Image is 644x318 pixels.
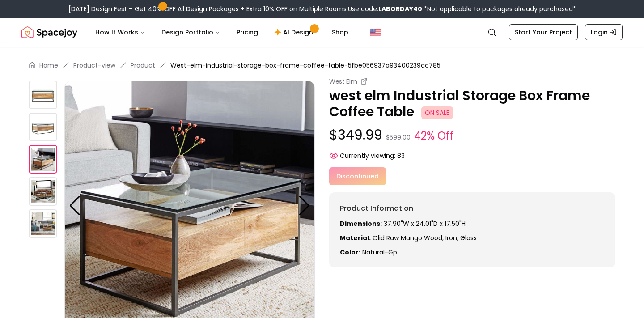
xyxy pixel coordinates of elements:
[329,127,615,144] p: $349.99
[348,4,422,13] span: Use code:
[73,61,115,70] a: Product-view
[362,248,397,257] span: natural-gp
[340,203,605,214] h6: Product Information
[329,77,357,86] small: West Elm
[414,128,454,144] small: 42% Off
[340,219,605,228] p: 37.90"W x 24.01"D x 17.50"H
[170,61,441,70] span: West-elm-industrial-storage-box-frame-coffee-table-5fbe056937a93400239ac785
[88,23,153,41] button: How It Works
[325,23,356,41] a: Shop
[154,23,228,41] button: Design Portfolio
[373,233,477,242] span: olid raw mango wood, Iron, glass
[29,209,57,238] img: https://storage.googleapis.com/spacejoy-main/assets/5fbe056937a93400239ac785/product_4_4oh30km4opg8
[29,145,57,174] img: https://storage.googleapis.com/spacejoy-main/assets/5fbe056937a93400239ac785/product_2_n4ek1ijgbbo6
[340,151,395,160] span: Currently viewing:
[422,4,576,13] span: *Not applicable to packages already purchased*
[421,106,453,119] span: ON SALE
[329,88,615,120] p: west elm Industrial Storage Box Frame Coffee Table
[21,18,623,47] nav: Global
[340,248,360,257] strong: Color:
[88,23,356,41] nav: Main
[21,23,77,41] a: Spacejoy
[68,4,576,13] div: [DATE] Design Fest – Get 40% OFF All Design Packages + Extra 10% OFF on Multiple Rooms.
[29,177,57,206] img: https://storage.googleapis.com/spacejoy-main/assets/5fbe056937a93400239ac785/product_3_0c3hbn73hb507
[386,133,411,142] small: $599.00
[397,151,405,160] span: 83
[29,61,615,70] nav: breadcrumb
[378,4,422,13] b: LABORDAY40
[509,24,578,40] a: Start Your Project
[370,27,381,38] img: United States
[131,61,155,70] a: Product
[229,23,265,41] a: Pricing
[340,233,371,242] strong: Material:
[585,24,623,40] a: Login
[340,219,382,228] strong: Dimensions:
[39,61,58,70] a: Home
[29,113,57,141] img: https://storage.googleapis.com/spacejoy-main/assets/5fbe056937a93400239ac785/product_1_g37alfk8540f
[21,23,77,41] img: Spacejoy Logo
[267,23,323,41] a: AI Design
[29,81,57,109] img: https://storage.googleapis.com/spacejoy-main/assets/5fbe056937a93400239ac785/product_0_mj6072nc593f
